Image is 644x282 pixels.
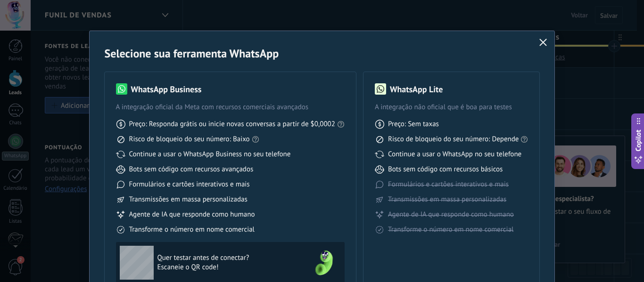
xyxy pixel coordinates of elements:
span: Bots sem código com recursos avançados [129,165,254,174]
span: Transforme o número em nome comercial [129,225,255,234]
span: Continue a usar o WhatsApp Business no seu telefone [129,150,291,159]
img: green-phone.png [307,246,341,280]
span: Transmissões em massa personalizadas [388,195,506,204]
span: Continue a usar o WhatsApp no seu telefone [388,150,521,159]
span: Preço: Sem taxas [388,120,439,129]
span: Bots sem código com recursos básicos [388,165,503,174]
h3: WhatsApp Lite [390,83,443,95]
span: Transforme o número em nome comercial [388,225,513,234]
span: Escaneie o QR code! [157,263,295,272]
span: A integração oficial da Meta com recursos comerciais avançados [116,103,345,112]
span: Formulários e cartões interativos e mais [388,180,509,189]
h2: Selecione sua ferramenta WhatsApp [105,46,540,61]
span: Transmissões em massa personalizadas [129,195,248,204]
h3: WhatsApp Business [131,83,202,95]
span: Formulários e cartões interativos e mais [129,180,250,189]
span: Preço: Responda grátis ou inicie novas conversas a partir de $0,0002 [129,120,335,129]
span: A integração não oficial que é boa para testes [375,103,528,112]
span: Risco de bloqueio do seu número: Baixo [129,135,250,144]
span: Agente de IA que responde como humano [129,210,255,219]
span: Agente de IA que responde como humano [388,210,514,219]
span: Risco de bloqueio do seu número: Depende [388,135,519,144]
span: Copilot [634,129,643,151]
span: Quer testar antes de conectar? [157,253,295,263]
